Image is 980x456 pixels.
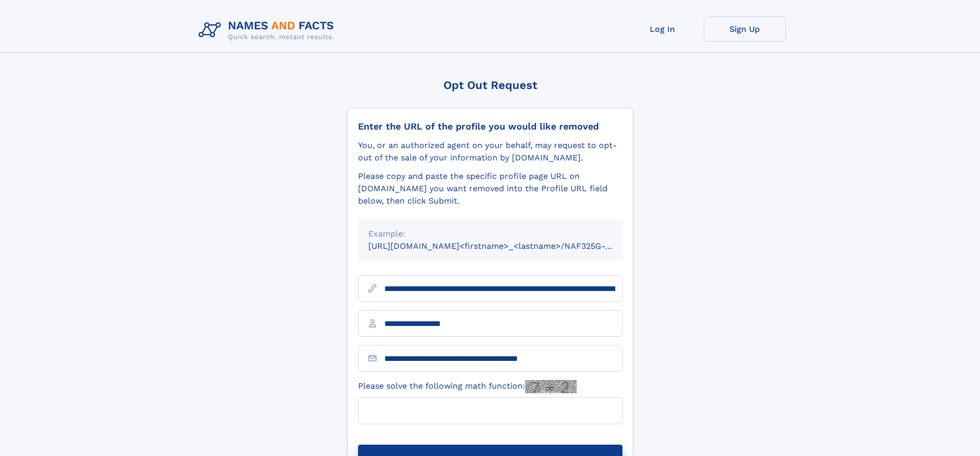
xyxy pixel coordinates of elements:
[358,121,622,132] div: Enter the URL of the profile you would like removed
[621,16,704,42] a: Log In
[347,79,633,92] div: Opt Out Request
[704,16,786,42] a: Sign Up
[358,380,577,393] label: Please solve the following math function:
[368,241,642,251] small: [URL][DOMAIN_NAME]<firstname>_<lastname>/NAF325G-xxxxxxxx
[368,228,612,240] div: Example:
[358,139,622,164] div: You, or an authorized agent on your behalf, may request to opt-out of the sale of your informatio...
[194,16,343,44] img: Logo Names and Facts
[358,170,622,207] div: Please copy and paste the specific profile page URL on [DOMAIN_NAME] you want removed into the Pr...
